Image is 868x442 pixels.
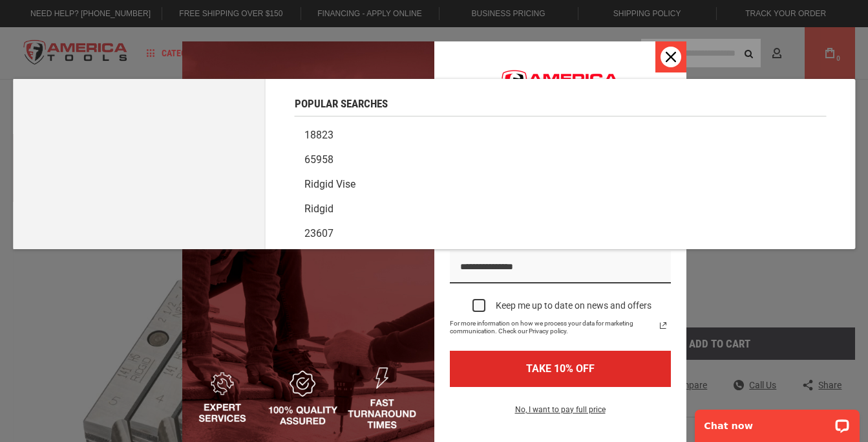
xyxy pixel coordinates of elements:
[666,52,676,62] svg: close icon
[295,172,826,197] a: Ridgid vise
[655,41,686,72] button: Close
[450,251,671,284] input: Email field
[295,221,826,246] a: 23607
[295,148,826,172] a: 65958
[655,318,671,333] svg: link icon
[505,403,616,425] button: No, I want to pay full price
[496,300,651,311] div: Keep me up to date on news and offers
[295,98,388,109] span: Popular Searches
[450,351,671,386] button: TAKE 10% OFF
[450,320,655,335] span: For more information on how we process your data for marketing communication. Check our Privacy p...
[686,401,868,442] iframe: LiveChat chat widget
[655,318,671,333] a: Read our Privacy Policy
[295,123,826,148] a: 18823
[295,197,826,221] a: Ridgid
